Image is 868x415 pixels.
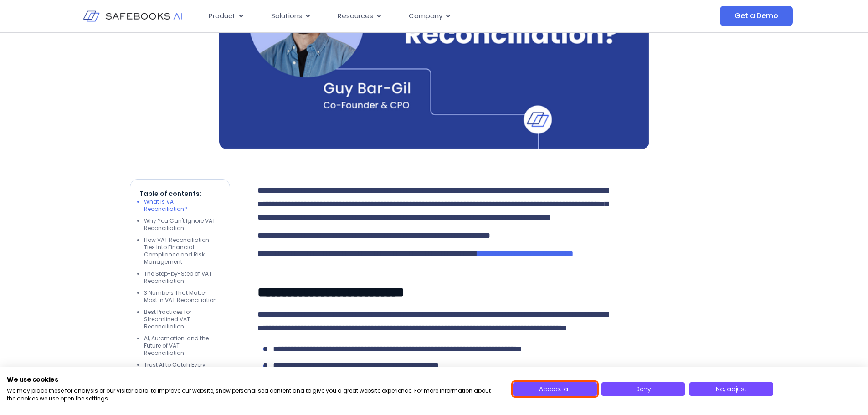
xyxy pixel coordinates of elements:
nav: Menu [201,7,629,25]
button: Adjust cookie preferences [689,382,773,396]
span: Get a Demo [734,11,778,20]
li: Why You Can't Ignore VAT Reconciliation [144,217,221,232]
div: Menu Toggle [201,7,629,25]
span: Company [409,11,442,21]
span: Resources [338,11,373,21]
li: What Is VAT Reconciliation? [144,198,221,213]
li: The Step-by-Step of VAT Reconciliation [144,270,221,285]
button: Deny all cookies [601,382,685,396]
a: Get a Demo [720,6,792,26]
p: We may place these for analysis of our visitor data, to improve our website, show personalised co... [7,387,499,403]
li: AI, Automation, and the Future of VAT Reconciliation [144,335,221,357]
span: Accept all [539,384,570,394]
h2: We use cookies [7,375,499,384]
li: Best Practices for Streamlined VAT Reconciliation [144,308,221,330]
span: Solutions [271,11,302,21]
span: Product [209,11,236,21]
button: Accept all cookies [513,382,596,396]
p: Table of contents: [139,189,221,198]
li: 3 Numbers That Matter Most in VAT Reconciliation [144,289,221,304]
span: No, adjust [716,384,747,394]
span: Deny [635,384,651,394]
li: How VAT Reconciliation Ties Into Financial Compliance and Risk Management [144,236,221,266]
